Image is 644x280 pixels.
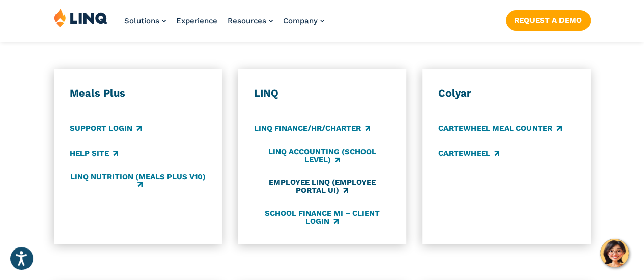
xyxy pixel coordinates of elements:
[124,16,159,25] span: Solutions
[283,16,324,25] a: Company
[283,16,318,25] span: Company
[438,148,499,159] a: CARTEWHEEL
[124,8,324,42] nav: Primary Navigation
[176,16,217,25] a: Experience
[506,8,591,30] nav: Button Navigation
[54,8,108,27] img: LINQ | K‑12 Software
[70,87,206,100] h3: Meals Plus
[70,173,206,190] a: LINQ Nutrition (Meals Plus v10)
[254,148,390,165] a: LINQ Accounting (school level)
[254,209,390,226] a: School Finance MI – Client Login
[254,87,390,100] h3: LINQ
[228,16,273,25] a: Resources
[600,239,629,267] button: Hello, have a question? Let’s chat.
[228,16,266,25] span: Resources
[70,123,142,134] a: Support Login
[506,10,591,30] a: Request a Demo
[254,178,390,195] a: Employee LINQ (Employee Portal UI)
[124,16,166,25] a: Solutions
[254,123,370,134] a: LINQ Finance/HR/Charter
[438,123,562,134] a: CARTEWHEEL Meal Counter
[438,87,574,100] h3: Colyar
[70,148,118,159] a: Help Site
